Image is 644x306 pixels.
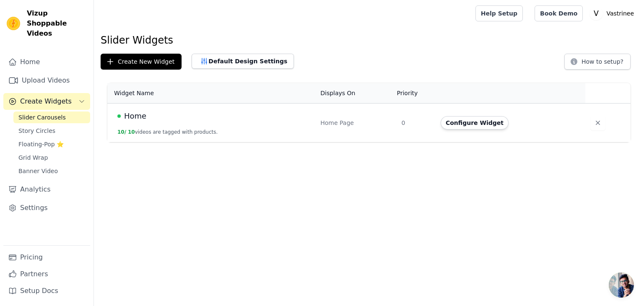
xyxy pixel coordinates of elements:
a: Help Setup [475,5,523,21]
th: Widget Name [107,83,315,104]
span: Banner Video [18,167,58,175]
a: Open chat [609,272,634,298]
a: Grid Wrap [13,152,90,163]
button: V Vastrinee [589,6,637,21]
a: Book Demo [535,5,583,21]
h1: Slider Widgets [101,34,637,47]
span: Grid Wrap [18,153,48,162]
img: Vizup [7,17,20,30]
div: Home Page [320,119,391,127]
a: Pricing [3,249,90,266]
p: Vastrinee [603,6,637,21]
td: 0 [397,104,436,143]
a: Upload Videos [3,72,90,89]
span: 10 [128,129,135,135]
text: V [594,9,599,18]
a: Floating-Pop ⭐ [13,138,90,150]
span: Slider Carousels [18,113,66,122]
button: Configure Widget [441,116,509,130]
a: Banner Video [13,165,90,177]
a: Analytics [3,181,90,198]
a: Story Circles [13,125,90,137]
button: Default Design Settings [192,54,294,69]
button: Delete widget [590,115,605,130]
th: Priority [397,83,436,104]
span: Live Published [117,114,121,118]
a: Partners [3,266,90,283]
span: Floating-Pop ⭐ [18,140,64,148]
span: 10 / [117,129,126,135]
a: Setup Docs [3,283,90,299]
button: 10/ 10videos are tagged with products. [117,129,218,135]
a: Home [3,54,90,70]
button: Create Widgets [3,93,90,110]
span: Home [124,110,146,122]
button: How to setup? [564,54,631,70]
span: Story Circles [18,127,55,135]
th: Displays On [315,83,396,104]
a: Settings [3,200,90,216]
a: How to setup? [564,60,631,67]
button: Create New Widget [101,54,182,70]
span: Create Widgets [20,96,72,106]
span: Vizup Shoppable Videos [27,8,87,39]
a: Slider Carousels [13,112,90,123]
